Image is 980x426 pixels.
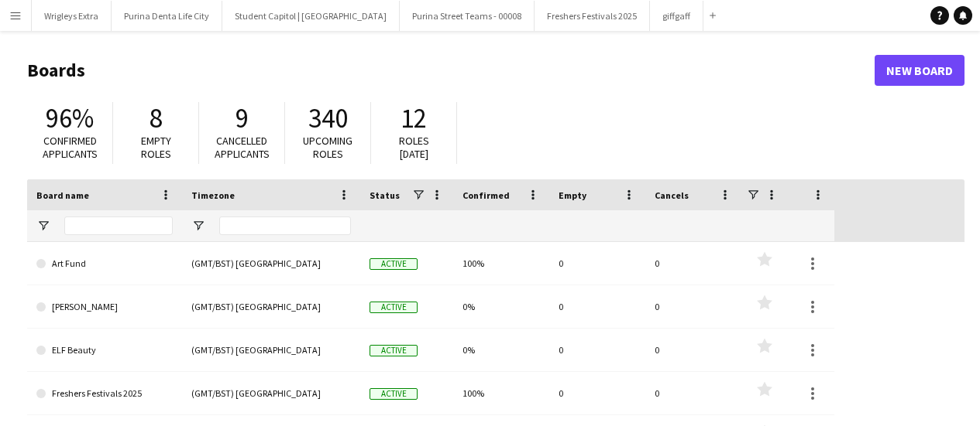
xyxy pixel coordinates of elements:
[303,134,352,161] span: Upcoming roles
[453,285,549,328] div: 0%
[46,101,94,135] span: 96%
[549,329,645,371] div: 0
[655,189,689,201] span: Cancels
[182,329,360,371] div: (GMT/BST) [GEOGRAPHIC_DATA]
[399,134,429,161] span: Roles [DATE]
[36,242,173,285] a: Art Fund
[64,216,173,235] input: Board name Filter Input
[43,134,98,161] span: Confirmed applicants
[215,134,270,161] span: Cancelled applicants
[875,55,965,86] a: New Board
[370,388,418,400] span: Active
[141,134,171,161] span: Empty roles
[36,329,173,372] a: ELF Beauty
[236,101,249,135] span: 9
[401,101,427,135] span: 12
[535,1,650,31] button: Freshers Festivals 2025
[191,219,205,233] button: Open Filter Menu
[219,216,351,235] input: Timezone Filter Input
[645,242,741,285] div: 0
[370,189,400,201] span: Status
[559,189,586,201] span: Empty
[370,302,418,313] span: Active
[453,242,549,285] div: 100%
[453,329,549,371] div: 0%
[36,285,173,329] a: [PERSON_NAME]
[462,189,510,201] span: Confirmed
[370,258,418,270] span: Active
[182,372,360,414] div: (GMT/BST) [GEOGRAPHIC_DATA]
[370,345,418,356] span: Active
[549,285,645,328] div: 0
[182,285,360,328] div: (GMT/BST) [GEOGRAPHIC_DATA]
[36,372,173,415] a: Freshers Festivals 2025
[549,242,645,285] div: 0
[112,1,222,31] button: Purina Denta Life City
[453,372,549,414] div: 100%
[650,1,703,31] button: giffgaff
[645,329,741,371] div: 0
[645,372,741,414] div: 0
[27,59,875,82] h1: Boards
[150,101,163,135] span: 8
[32,1,112,31] button: Wrigleys Extra
[549,372,645,414] div: 0
[308,101,348,135] span: 340
[36,219,50,233] button: Open Filter Menu
[191,189,235,201] span: Timezone
[222,1,400,31] button: Student Capitol | [GEOGRAPHIC_DATA]
[400,1,535,31] button: Purina Street Teams - 00008
[645,285,741,328] div: 0
[36,189,89,201] span: Board name
[182,242,360,285] div: (GMT/BST) [GEOGRAPHIC_DATA]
